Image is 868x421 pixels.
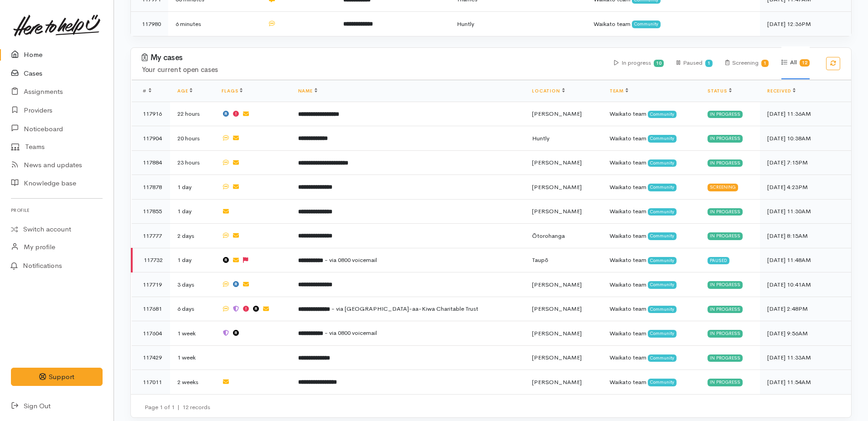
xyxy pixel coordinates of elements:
[170,370,214,394] td: 2 weeks
[222,88,243,94] a: Flags
[168,12,260,36] td: 6 minutes
[132,272,170,297] td: 117719
[648,135,677,142] span: Community
[170,248,214,272] td: 1 day
[648,257,677,264] span: Community
[708,281,743,288] div: In progress
[648,379,677,386] span: Community
[602,321,700,346] td: Waikato team
[331,305,478,313] span: - via [GEOGRAPHIC_DATA]-aa-Kiwa Charitable Trust
[132,224,170,248] td: 117777
[602,175,700,200] td: Waikato team
[132,297,170,321] td: 117681
[760,150,851,175] td: [DATE] 7:15PM
[325,329,377,337] span: - via 0800 voicemail
[602,224,700,248] td: Waikato team
[132,248,170,272] td: 117732
[532,207,582,215] span: [PERSON_NAME]
[648,306,677,313] span: Community
[532,110,582,118] span: [PERSON_NAME]
[760,248,851,272] td: [DATE] 11:48AM
[708,135,743,142] div: In progress
[177,403,180,411] span: |
[708,306,743,313] div: In progress
[298,88,317,94] a: Name
[767,88,796,94] a: Received
[648,111,677,118] span: Community
[142,53,603,62] h3: My cases
[132,150,170,175] td: 117884
[177,88,192,94] a: Age
[532,232,565,240] span: Ōtorohanga
[708,330,743,337] div: In progress
[132,370,170,394] td: 117011
[170,126,214,151] td: 20 hours
[648,281,677,288] span: Community
[132,102,170,126] td: 117916
[532,281,582,288] span: [PERSON_NAME]
[760,175,851,200] td: [DATE] 4:23PM
[170,150,214,175] td: 23 hours
[708,208,743,216] div: In progress
[708,60,710,66] b: 1
[132,126,170,151] td: 117904
[602,272,700,297] td: Waikato team
[614,47,664,79] div: In progress
[602,126,700,151] td: Waikato team
[170,224,214,248] td: 2 days
[170,175,214,200] td: 1 day
[708,111,743,118] div: In progress
[760,102,851,126] td: [DATE] 11:36AM
[648,159,677,167] span: Community
[764,60,766,66] b: 1
[708,354,743,362] div: In progress
[760,370,851,394] td: [DATE] 11:54AM
[457,20,474,28] span: Huntly
[170,272,214,297] td: 3 days
[132,175,170,200] td: 117878
[760,297,851,321] td: [DATE] 2:48PM
[532,329,582,337] span: [PERSON_NAME]
[586,12,760,36] td: Waikato team
[610,88,628,94] a: Team
[532,354,582,361] span: [PERSON_NAME]
[602,248,700,272] td: Waikato team
[802,60,807,66] b: 12
[602,370,700,394] td: Waikato team
[11,204,103,216] h6: Profile
[142,66,603,74] h4: Your current open cases
[143,88,151,94] span: #
[648,330,677,337] span: Community
[132,199,170,224] td: 117855
[602,345,700,370] td: Waikato team
[708,184,738,191] div: Screening
[760,321,851,346] td: [DATE] 9:56AM
[760,126,851,151] td: [DATE] 10:38AM
[170,345,214,370] td: 1 week
[532,88,564,94] a: Location
[11,368,103,386] button: Support
[677,47,713,79] div: Paused
[325,256,377,264] span: - via 0800 voicemail
[632,21,661,28] span: Community
[781,46,810,79] div: All
[760,12,851,36] td: [DATE] 12:36PM
[648,184,677,191] span: Community
[708,232,743,240] div: In progress
[602,199,700,224] td: Waikato team
[708,159,743,167] div: In progress
[656,60,661,66] b: 10
[532,183,582,191] span: [PERSON_NAME]
[602,297,700,321] td: Waikato team
[131,12,168,36] td: 117980
[760,272,851,297] td: [DATE] 10:41AM
[708,88,732,94] a: Status
[708,257,729,264] div: Paused
[532,134,549,142] span: Huntly
[648,208,677,216] span: Community
[725,47,769,79] div: Screening
[708,379,743,386] div: In progress
[532,305,582,313] span: [PERSON_NAME]
[532,378,582,386] span: [PERSON_NAME]
[170,199,214,224] td: 1 day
